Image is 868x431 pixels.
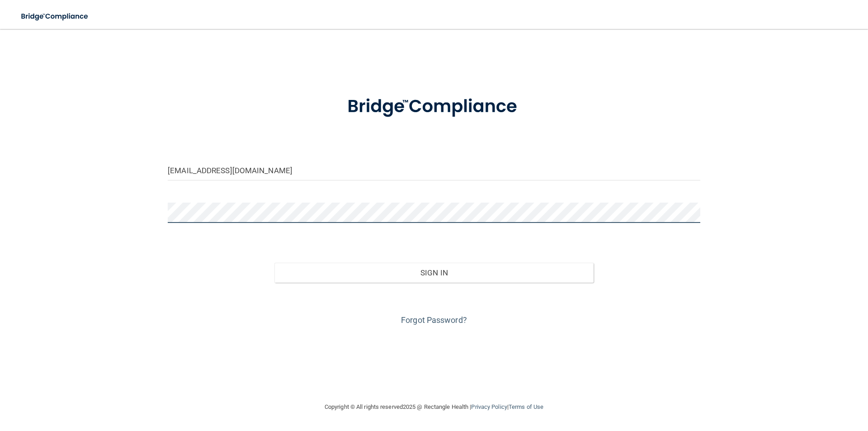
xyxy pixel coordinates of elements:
[274,263,594,283] button: Sign In
[269,393,599,422] div: Copyright © All rights reserved 2025 @ Rectangle Health | |
[471,403,507,410] a: Privacy Policy
[401,315,467,325] a: Forgot Password?
[168,160,700,180] input: Email
[329,83,539,130] img: bridge_compliance_login_screen.278c3ca4.svg
[14,7,97,26] img: bridge_compliance_login_screen.278c3ca4.svg
[509,403,543,410] a: Terms of Use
